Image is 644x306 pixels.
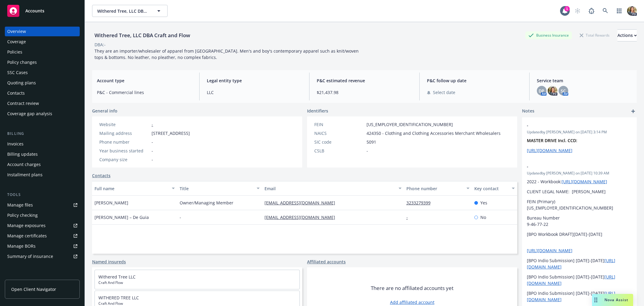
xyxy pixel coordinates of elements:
[5,221,80,230] a: Manage exposures
[5,47,80,57] a: Policies
[7,88,25,98] div: Contacts
[527,178,632,185] p: 2022 - Workbook:
[152,122,153,127] a: -
[527,215,632,227] p: Bureau Number 9-46-77-22
[561,88,566,94] span: SC
[562,179,607,184] a: [URL][DOMAIN_NAME]
[95,214,149,220] span: [PERSON_NAME] – De Guia
[314,139,364,145] div: SIC code
[5,99,80,108] a: Contract review
[427,77,522,84] span: P&C follow up date
[627,6,637,16] img: photo
[99,130,149,136] div: Mailing address
[5,241,80,251] a: Manage BORs
[5,139,80,149] a: Invoices
[527,138,577,143] strong: MASTER DRIVE Incl. CCD:
[527,198,632,211] p: FEIN (Primary) [US_EMPLOYER_IDENTIFICATION_NUMBER]
[152,156,153,163] span: -
[314,148,364,154] div: CSLB
[474,185,508,192] div: Key contact
[180,214,181,220] span: -
[95,200,128,206] span: [PERSON_NAME]
[5,57,80,67] a: Policy changes
[522,108,534,115] span: Notes
[7,37,26,47] div: Coverage
[264,214,340,220] a: [EMAIL_ADDRESS][DOMAIN_NAME]
[527,188,632,195] p: CLIENT LEGAL NAME: [PERSON_NAME]
[98,280,296,285] span: Craft And Flow
[5,78,80,88] a: Quoting plans
[99,121,149,128] div: Website
[592,294,600,306] div: Drag to move
[97,77,192,84] span: Account type
[307,108,328,114] span: Identifiers
[5,273,80,279] div: Analytics hub
[404,181,472,196] button: Phone number
[7,231,47,241] div: Manage certificates
[5,131,80,137] div: Billing
[207,89,302,96] span: LLC
[317,77,412,84] span: P&C estimated revenue
[92,181,177,196] button: Full name
[11,286,56,292] span: Open Client Navigator
[152,139,153,145] span: -
[180,200,233,206] span: Owner/Managing Member
[307,259,346,265] a: Affiliated accounts
[390,299,434,305] a: Add affiliated account
[599,5,611,17] a: Search
[92,259,126,265] a: Named insureds
[7,210,38,220] div: Policy checking
[527,257,632,270] p: [BPO Indio Submission] [DATE]-[DATE]
[314,130,364,136] div: NAICS
[527,171,632,176] span: Updated by [PERSON_NAME] on [DATE] 10:39 AM
[5,252,80,261] a: Summary of insurance
[7,160,41,169] div: Account charges
[527,129,632,135] span: Updated by [PERSON_NAME] on [DATE] 3:14 PM
[406,214,413,220] a: -
[314,121,364,128] div: FEIN
[98,295,139,301] a: WITHERED TREE LLC
[577,31,613,39] div: Total Rewards
[262,181,404,196] button: Email
[92,172,111,179] a: Contacts
[5,37,80,47] a: Coverage
[617,30,637,41] div: Actions
[585,5,598,17] a: Report a Bug
[95,185,168,192] div: Full name
[152,130,190,136] span: [STREET_ADDRESS]
[371,285,453,292] span: There are no affiliated accounts yet
[527,274,632,286] p: [BPO Indio Submission] [DATE]-[DATE]
[97,89,192,96] span: P&C - Commercial lines
[527,148,572,153] a: [URL][DOMAIN_NAME]
[180,185,253,192] div: Title
[7,109,52,119] div: Coverage gap analysis
[5,210,80,220] a: Policy checking
[564,6,570,11] div: 1
[5,109,80,119] a: Coverage gap analysis
[537,77,632,84] span: Service team
[367,148,368,154] span: -
[98,274,136,280] a: Withered Tree LLC
[548,86,557,96] img: photo
[7,47,22,57] div: Policies
[97,8,149,14] span: Withered Tree, LLC DBA Craft and Flow
[527,248,572,253] a: [URL][DOMAIN_NAME]
[406,185,463,192] div: Phone number
[95,41,106,48] div: DBA: -
[527,163,616,170] span: -
[480,214,486,220] span: No
[92,5,168,17] button: Withered Tree, LLC DBA Craft and Flow
[177,181,262,196] button: Title
[630,108,637,115] a: add
[5,68,80,77] a: SSC Cases
[367,130,501,136] span: 424350 - Clothing and Clothing Accessories Merchant Wholesalers
[5,200,80,210] a: Manage files
[7,149,38,159] div: Billing updates
[367,121,453,128] span: [US_EMPLOYER_IDENTIFICATION_NUMBER]
[539,88,544,94] span: DP
[25,8,44,13] span: Accounts
[264,185,395,192] div: Email
[592,294,633,306] button: Nova Assist
[95,48,360,60] span: They are an importer/wholesaler of apparel from [GEOGRAPHIC_DATA]. Men's and boy's contemporary a...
